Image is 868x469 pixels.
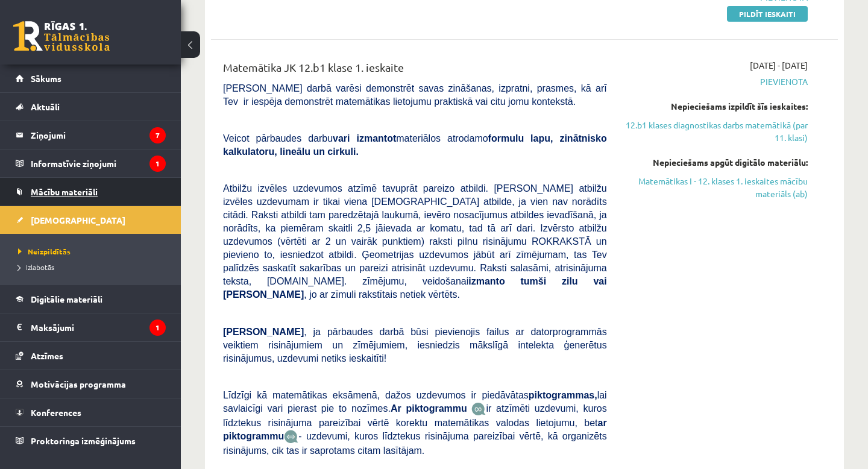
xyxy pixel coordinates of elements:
[16,370,166,398] a: Motivācijas programma
[16,313,166,341] a: Maksājumi1
[471,402,486,416] img: JfuEzvunn4EvwAAAAASUVORK5CYII=
[31,121,166,149] legend: Ziņojumi
[223,431,607,456] span: - uzdevumi, kuros līdztekus risinājuma pareizībai vērtē, kā organizēts risinājums, cik tas ir sap...
[16,398,166,426] a: Konferences
[18,246,169,257] a: Neizpildītās
[727,6,808,22] a: Pildīt ieskaiti
[31,294,102,304] span: Digitālie materiāli
[16,285,166,313] a: Digitālie materiāli
[223,59,607,81] div: Matemātika JK 12.b1 klase 1. ieskaite
[18,262,169,272] a: Izlabotās
[16,150,166,177] a: Informatīvie ziņojumi1
[18,247,71,256] span: Neizpildītās
[31,407,81,418] span: Konferences
[31,435,136,446] span: Proktoringa izmēģinājums
[223,327,304,337] span: [PERSON_NAME]
[16,206,166,234] a: [DEMOGRAPHIC_DATA]
[223,403,607,441] span: ir atzīmēti uzdevumi, kuros līdztekus risinājuma pareizībai vērtē korektu matemātikas valodas lie...
[31,101,60,112] span: Aktuāli
[31,186,98,197] span: Mācību materiāli
[149,156,166,172] i: 1
[223,390,607,414] span: Līdzīgi kā matemātikas eksāmenā, dažos uzdevumos ir piedāvātas lai savlaicīgi vari pierast pie to...
[149,319,166,336] i: 1
[625,100,808,113] div: Nepieciešams izpildīt šīs ieskaites:
[750,59,808,72] span: [DATE] - [DATE]
[625,75,808,88] span: Pievienota
[31,73,61,84] span: Sākums
[529,390,597,400] b: piktogrammas,
[16,93,166,121] a: Aktuāli
[284,430,298,444] img: wKvN42sLe3LLwAAAABJRU5ErkJggg==
[16,121,166,149] a: Ziņojumi7
[16,65,166,92] a: Sākums
[16,427,166,455] a: Proktoringa izmēģinājums
[31,350,63,361] span: Atzīmes
[149,127,166,143] i: 7
[16,342,166,370] a: Atzīmes
[223,183,607,300] span: Atbilžu izvēles uzdevumos atzīmē tavuprāt pareizo atbildi. [PERSON_NAME] atbilžu izvēles uzdevuma...
[625,119,808,144] a: 12.b1 klases diagnostikas darbs matemātikā (par 11. klasi)
[31,150,166,177] legend: Informatīvie ziņojumi
[18,262,54,272] span: Izlabotās
[625,156,808,169] div: Nepieciešams apgūt digitālo materiālu:
[223,133,607,157] b: formulu lapu, zinātnisko kalkulatoru, lineālu un cirkuli.
[391,403,467,414] b: Ar piktogrammu
[223,83,607,107] span: [PERSON_NAME] darbā varēsi demonstrēt savas zināšanas, izpratni, prasmes, kā arī Tev ir iespēja d...
[31,215,125,225] span: [DEMOGRAPHIC_DATA]
[223,133,607,157] span: Veicot pārbaudes darbu materiālos atrodamo
[223,327,607,364] span: , ja pārbaudes darbā būsi pievienojis failus ar datorprogrammās veiktiem risinājumiem un zīmējumi...
[13,21,110,51] a: Rīgas 1. Tālmācības vidusskola
[16,178,166,206] a: Mācību materiāli
[31,379,126,389] span: Motivācijas programma
[468,276,505,286] b: izmanto
[625,175,808,200] a: Matemātikas I - 12. klases 1. ieskaites mācību materiāls (ab)
[333,133,396,143] b: vari izmantot
[31,313,166,341] legend: Maksājumi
